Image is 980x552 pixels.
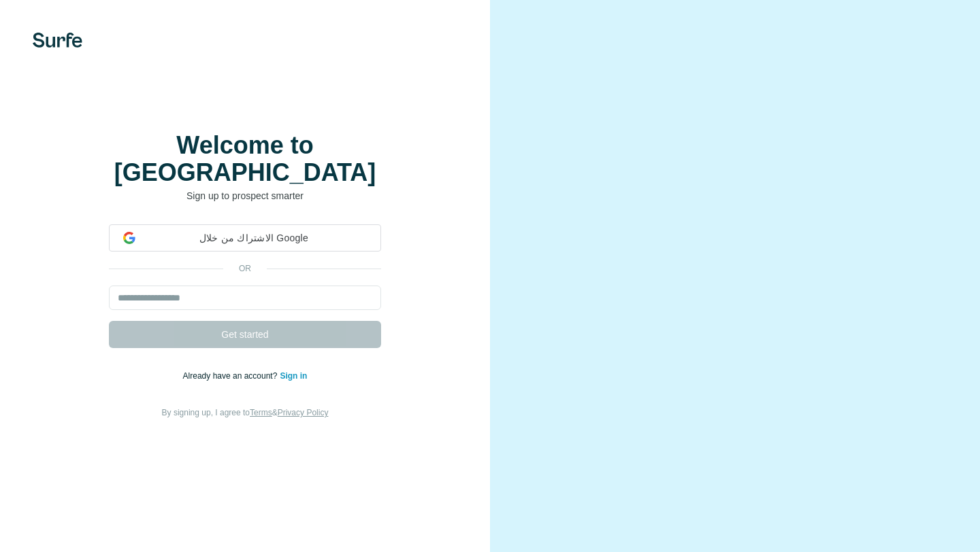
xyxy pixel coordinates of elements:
p: or [223,262,267,275]
a: Terms [250,408,272,417]
span: Already have an account? [183,371,280,381]
span: By signing up, I agree to & [162,408,329,417]
h1: Welcome to [GEOGRAPHIC_DATA] [109,132,381,186]
img: Surfe's logo [33,33,82,48]
a: Privacy Policy [278,408,329,417]
p: Sign up to prospect smarter [109,189,381,203]
a: Sign in [280,371,307,381]
span: الاشتراك من خلال Google [135,231,372,245]
div: الاشتراك من خلال Google [109,224,381,252]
